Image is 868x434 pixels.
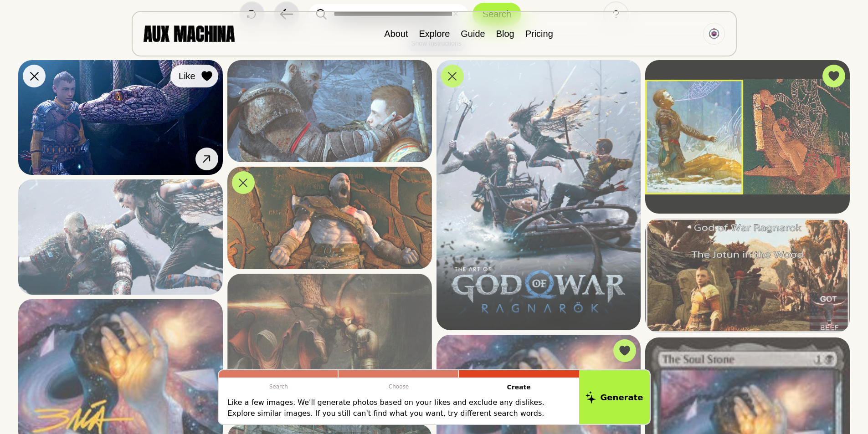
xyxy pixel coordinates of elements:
a: Blog [496,29,514,39]
span: Like [179,69,195,83]
button: Like [170,65,218,87]
p: Search [219,378,339,396]
img: Search result [18,60,223,175]
a: Explore [419,29,450,39]
img: Search result [227,167,432,269]
a: Pricing [525,29,553,39]
img: Search result [645,218,850,333]
img: Search result [227,60,432,162]
button: Generate [579,370,650,424]
img: AUX MACHINA [144,26,235,41]
img: Search result [18,179,223,295]
p: Choose [339,378,459,396]
img: Search result [645,60,850,214]
img: Avatar [707,27,721,41]
img: Search result [437,60,641,330]
a: Guide [461,29,485,39]
img: Search result [227,274,432,420]
p: Create [459,378,579,397]
a: About [384,29,408,39]
p: Like a few images. We'll generate photos based on your likes and exclude any dislikes. Explore si... [228,397,570,419]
